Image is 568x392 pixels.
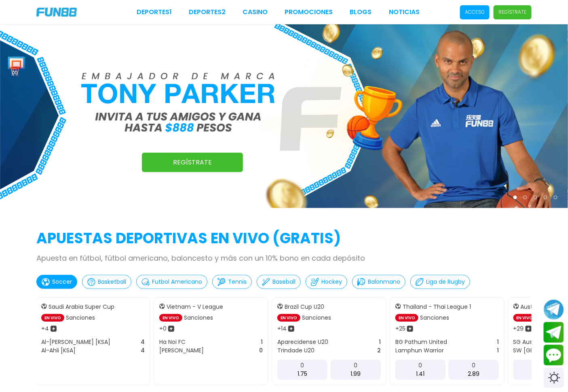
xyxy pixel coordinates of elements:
p: EN VIVO [159,314,182,322]
p: 1.75 [298,370,307,378]
p: Al-Ahli [KSA] [41,346,76,355]
p: Futbol Americano [152,278,202,286]
p: Acceso [465,8,485,16]
button: Join telegram channel [544,299,564,320]
a: CASINO [243,7,268,17]
button: Basketball [82,275,131,289]
p: EN VIVO [41,314,64,322]
p: 2.89 [468,370,480,378]
button: Soccer [36,275,77,289]
p: 1.99 [351,370,361,378]
p: 1.41 [416,370,425,378]
p: Vietnam - V League [167,303,223,311]
div: Switch theme [544,368,564,388]
a: Deportes2 [189,7,226,17]
a: Deportes1 [137,7,172,17]
p: EN VIVO [513,314,536,322]
p: EN VIVO [395,314,418,322]
p: Sanciones [66,314,95,322]
p: Apuesta en fútbol, fútbol americano, baloncesto y más con un 10% bono en cada depósito [36,253,532,263]
p: Tennis [228,278,247,286]
p: 4 [141,346,145,355]
p: 4 [141,338,145,346]
p: 0 [301,361,304,370]
a: NOTICIAS [389,7,420,17]
button: Baseball [257,275,301,289]
p: Sanciones [302,314,331,322]
p: 0 [259,346,263,355]
button: Hockey [306,275,347,289]
p: Brazil Cup U20 [285,303,324,311]
button: Join telegram [544,322,564,343]
p: 1 [497,338,499,346]
p: Basketball [98,278,126,286]
p: Soccer [52,278,72,286]
button: Tennis [212,275,252,289]
img: Company Logo [36,8,77,17]
a: Promociones [285,7,333,17]
button: Contact customer service [544,345,564,366]
p: + 0 [159,325,167,333]
button: Liga de Rugby [410,275,470,289]
p: Thailand - Thai League 1 [403,303,471,311]
p: Austria - 2. Liga [521,303,564,311]
h2: APUESTAS DEPORTIVAS EN VIVO (gratis) [36,228,532,249]
p: 2 [377,346,381,355]
p: 1 [379,338,381,346]
p: + 4 [41,325,49,333]
a: Regístrate [142,153,243,172]
p: Balonmano [368,278,400,286]
p: + 25 [395,325,405,333]
p: Lamphun Warrior [395,346,444,355]
p: Sanciones [184,314,213,322]
p: 1 [261,338,263,346]
p: BG Pathum United [395,338,447,346]
p: [PERSON_NAME] [159,346,204,355]
p: EN VIVO [277,314,300,322]
p: Al-[PERSON_NAME] [KSA] [41,338,110,346]
p: Hockey [321,278,342,286]
p: 0 [419,361,422,370]
p: Aparecidense U20 [277,338,328,346]
a: BLOGS [350,7,372,17]
p: 1 [497,346,499,355]
p: Liga de Rugby [426,278,465,286]
p: 0 [354,361,358,370]
p: 0 [472,361,476,370]
p: + 14 [277,325,287,333]
button: Futbol Americano [136,275,207,289]
button: Balonmano [352,275,405,289]
p: + 29 [513,325,524,333]
p: Saudi Arabia Super Cup [49,303,114,311]
p: Sanciones [420,314,449,322]
p: Regístrate [498,8,527,16]
p: Trindade U20 [277,346,315,355]
p: Ha Noi FC [159,338,186,346]
p: Baseball [272,278,296,286]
